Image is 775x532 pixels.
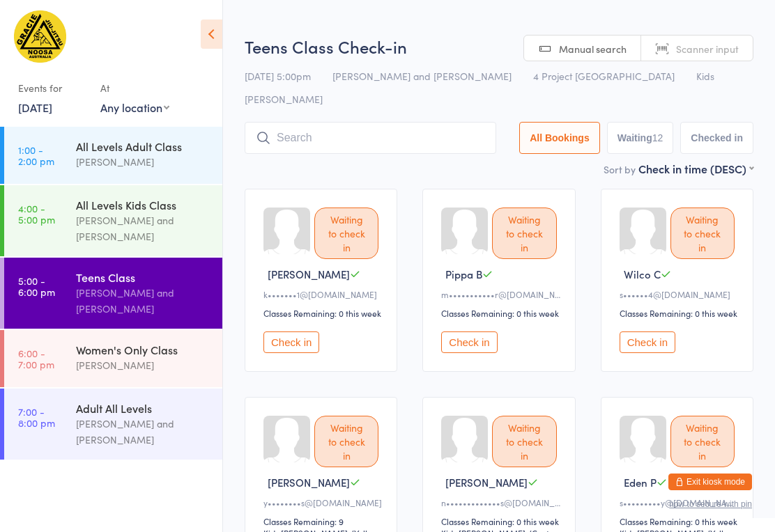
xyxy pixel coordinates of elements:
div: All Levels Adult Class [76,139,210,154]
input: Search [245,122,496,154]
div: Classes Remaining: 0 this week [620,307,739,319]
div: Check in time (DESC) [638,161,753,176]
a: 5:00 -6:00 pmTeens Class[PERSON_NAME] and [PERSON_NAME] [4,258,222,329]
span: 4 Project [GEOGRAPHIC_DATA] [533,69,675,83]
time: 4:00 - 5:00 pm [18,203,55,225]
span: [PERSON_NAME] and [PERSON_NAME] [332,69,512,83]
a: 4:00 -5:00 pmAll Levels Kids Class[PERSON_NAME] and [PERSON_NAME] [4,185,222,256]
div: Any location [100,100,169,115]
time: 7:00 - 8:00 pm [18,406,55,428]
span: Scanner input [676,42,739,56]
div: n•••••••••••••s@[DOMAIN_NAME] [441,496,560,508]
span: [PERSON_NAME] [268,475,350,490]
div: Waiting to check in [314,208,378,259]
div: Women's Only Class [76,342,210,357]
div: Classes Remaining: 0 this week [441,307,560,319]
div: Adult All Levels [76,400,210,416]
div: All Levels Kids Class [76,197,210,212]
div: Teens Class [76,269,210,285]
div: k•••••••1@[DOMAIN_NAME] [263,288,383,300]
div: m•••••••••••r@[DOMAIN_NAME] [441,288,560,300]
div: Waiting to check in [492,208,556,259]
a: [DATE] [18,100,52,115]
div: Classes Remaining: 0 this week [263,307,383,319]
button: Check in [263,331,319,353]
img: Gracie Humaita Noosa [14,10,66,63]
div: Classes Remaining: 9 [263,515,383,527]
div: At [100,77,169,100]
div: Classes Remaining: 0 this week [620,515,739,527]
button: All Bookings [519,122,600,154]
div: Waiting to check in [670,208,735,259]
a: 1:00 -2:00 pmAll Levels Adult Class[PERSON_NAME] [4,127,222,184]
h2: Teens Class Check-in [245,35,753,58]
div: [PERSON_NAME] and [PERSON_NAME] [76,212,210,244]
span: Pippa B [445,267,482,281]
div: s•••••••••y@[DOMAIN_NAME] [620,496,739,508]
div: Events for [18,77,86,100]
div: s••••••4@[DOMAIN_NAME] [620,288,739,300]
span: [PERSON_NAME] [268,267,350,281]
button: Checked in [680,122,753,154]
a: 7:00 -8:00 pmAdult All Levels[PERSON_NAME] and [PERSON_NAME] [4,389,222,460]
button: how to secure with pin [669,499,752,509]
div: Waiting to check in [670,416,735,467]
span: [DATE] 5:00pm [245,69,311,83]
div: Classes Remaining: 0 this week [441,515,560,527]
button: Check in [620,331,675,353]
a: 6:00 -7:00 pmWomen's Only Class[PERSON_NAME] [4,330,222,387]
span: Wilco C [624,267,661,281]
div: Waiting to check in [314,416,378,467]
time: 6:00 - 7:00 pm [18,347,54,370]
span: [PERSON_NAME] [445,475,528,490]
time: 1:00 - 2:00 pm [18,144,54,166]
div: [PERSON_NAME] and [PERSON_NAME] [76,416,210,448]
div: 12 [652,132,663,143]
span: Eden P [624,475,657,490]
button: Exit kiosk mode [668,474,752,490]
label: Sort by [604,162,636,176]
div: [PERSON_NAME] [76,154,210,170]
span: Manual search [559,42,627,56]
button: Check in [441,331,497,353]
time: 5:00 - 6:00 pm [18,275,55,297]
div: [PERSON_NAME] [76,357,210,373]
div: Waiting to check in [492,416,556,467]
div: y••••••••s@[DOMAIN_NAME] [263,496,383,508]
button: Waiting12 [607,122,674,154]
div: [PERSON_NAME] and [PERSON_NAME] [76,285,210,317]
